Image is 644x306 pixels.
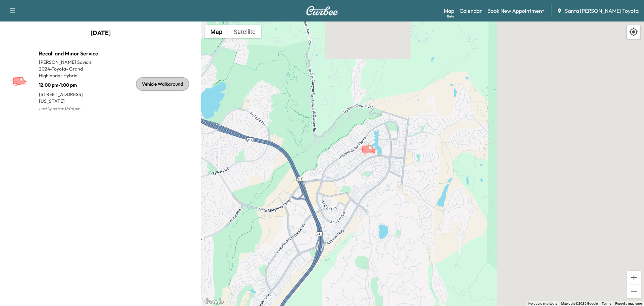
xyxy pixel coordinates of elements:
[228,25,261,38] button: Show satellite imagery
[39,49,101,57] h1: Recall and Minor Service
[460,7,482,15] a: Calendar
[359,138,382,149] gmp-advanced-marker: Recall and Minor Service
[561,302,598,305] span: Map data ©2025 Google
[39,59,101,65] p: [PERSON_NAME] Savidis
[39,79,101,88] p: 12:00 pm - 1:00 pm
[602,302,611,305] a: Terms (opens in new tab)
[39,104,101,113] p: Last Updated: 12:04 pm
[565,7,639,15] span: Santa [PERSON_NAME] Toyota
[39,65,101,79] p: 2024 - Toyota - Grand Highlander Hybrid
[615,302,642,305] a: Report a map error
[203,297,225,306] img: Google
[627,285,641,298] button: Zoom out
[205,25,228,38] button: Show street map
[136,77,189,91] div: Vehicle Walkaround
[627,271,641,284] button: Zoom in
[39,88,101,104] p: [STREET_ADDRESS][US_STATE]
[528,301,557,306] button: Keyboard shortcuts
[203,297,225,306] a: Open this area in Google Maps (opens a new window)
[487,7,544,15] a: Book New Appointment
[444,7,454,15] a: MapBeta
[447,14,454,19] div: Beta
[306,6,338,15] img: Curbee Logo
[627,25,641,39] div: Recenter map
